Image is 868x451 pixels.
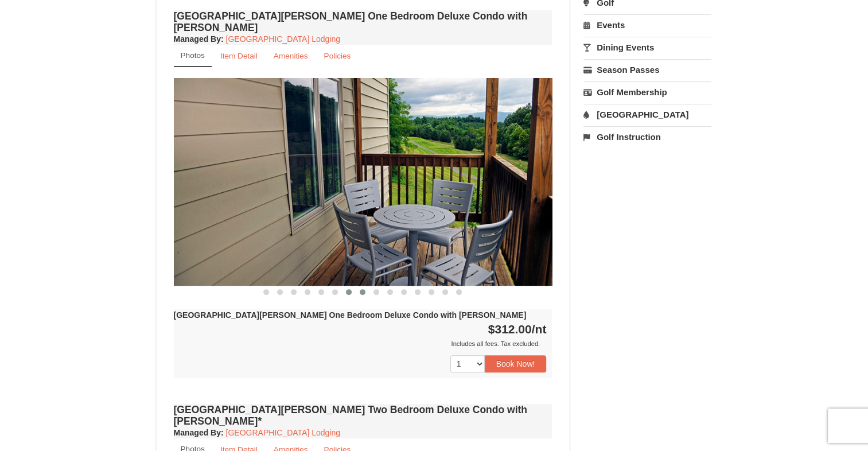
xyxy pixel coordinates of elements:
strong: [GEOGRAPHIC_DATA][PERSON_NAME] One Bedroom Deluxe Condo with [PERSON_NAME] [174,310,527,320]
a: Photos [174,45,212,67]
div: Includes all fees. Tax excluded. [174,338,547,349]
button: Book Now! [485,355,547,372]
a: Season Passes [583,59,711,80]
a: [GEOGRAPHIC_DATA] Lodging [226,428,340,437]
h4: [GEOGRAPHIC_DATA][PERSON_NAME] Two Bedroom Deluxe Condo with [PERSON_NAME]* [174,404,552,427]
a: Dining Events [583,37,711,58]
a: [GEOGRAPHIC_DATA] [583,104,711,125]
strong: $312.00 [488,322,547,336]
a: Golf Instruction [583,126,711,147]
a: [GEOGRAPHIC_DATA] Lodging [226,34,340,44]
small: Item Detail [220,52,258,60]
a: Policies [316,45,358,67]
span: Managed By [174,428,221,437]
a: Events [583,14,711,36]
span: /nt [532,322,547,336]
a: Amenities [266,45,316,67]
strong: : [174,34,224,44]
small: Photos [181,51,205,60]
small: Amenities [274,52,308,60]
h4: [GEOGRAPHIC_DATA][PERSON_NAME] One Bedroom Deluxe Condo with [PERSON_NAME] [174,10,552,33]
span: Managed By [174,34,221,44]
small: Policies [324,52,351,60]
a: Item Detail [213,45,265,67]
img: 18876286-128-8c6cc168.png [174,78,552,285]
strong: : [174,428,224,437]
a: Golf Membership [583,81,711,103]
